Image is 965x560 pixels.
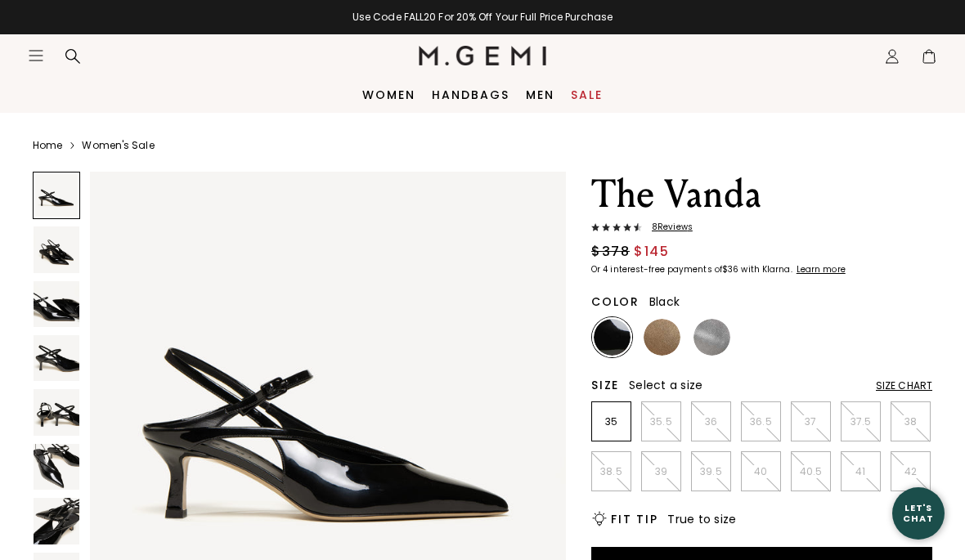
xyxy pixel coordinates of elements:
img: M.Gemi [419,46,547,65]
a: 8Reviews [591,222,932,235]
p: 35.5 [642,415,680,428]
div: Let's Chat [892,503,945,523]
p: 38 [891,415,930,428]
img: The Vanda [34,444,79,490]
p: 39 [642,465,680,478]
h1: The Vanda [591,172,932,217]
span: True to size [667,511,736,527]
img: Black [594,319,631,356]
klarna-placement-style-amount: $36 [722,263,738,276]
img: The Vanda [34,281,79,327]
img: The Vanda [34,335,79,381]
klarna-placement-style-cta: Learn more [797,263,846,276]
h2: Size [591,379,619,392]
h2: Fit Tip [611,513,658,526]
p: 36 [692,415,730,428]
klarna-placement-style-body: with Klarna [741,263,794,276]
img: Gold [644,319,680,356]
a: Men [526,88,554,101]
p: 40 [742,465,780,478]
p: 37 [792,415,830,428]
a: Women's Sale [82,139,154,152]
img: The Vanda [34,389,79,435]
button: Open site menu [28,47,44,64]
span: Black [649,293,680,310]
a: Home [33,139,62,152]
a: Sale [571,88,603,101]
span: $145 [634,242,669,262]
p: 40.5 [792,465,830,478]
h2: Color [591,295,640,308]
klarna-placement-style-body: Or 4 interest-free payments of [591,263,722,276]
p: 37.5 [842,415,880,428]
a: Handbags [432,88,509,101]
img: The Vanda [34,498,79,544]
p: 38.5 [592,465,631,478]
span: Select a size [629,377,702,393]
span: 8 Review s [642,222,693,232]
span: $378 [591,242,630,262]
p: 39.5 [692,465,730,478]
div: Size Chart [876,379,932,392]
a: Learn more [795,265,846,275]
p: 35 [592,415,631,428]
p: 42 [891,465,930,478]
p: 41 [842,465,880,478]
img: The Vanda [34,226,79,272]
p: 36.5 [742,415,780,428]
a: Women [362,88,415,101]
img: Silver [693,319,730,356]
